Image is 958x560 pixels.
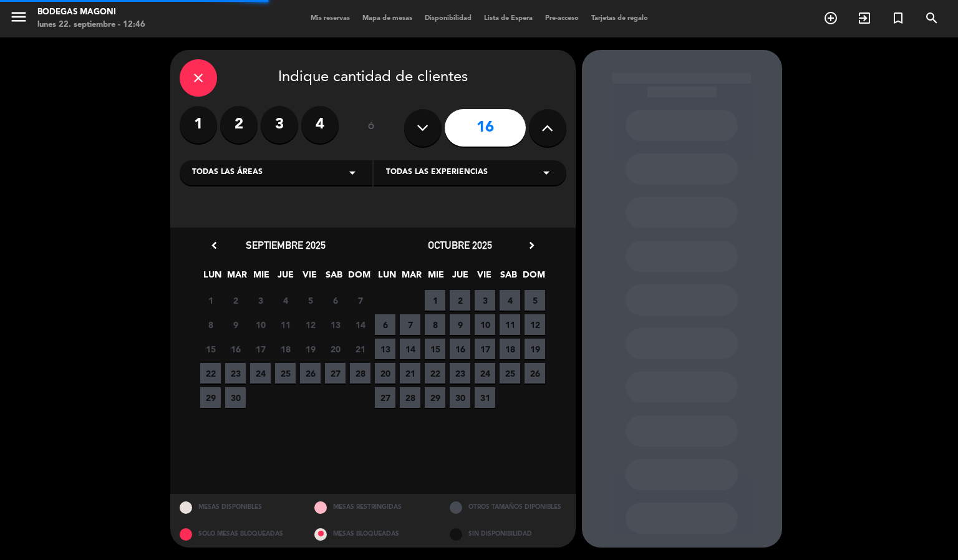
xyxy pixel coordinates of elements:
[250,314,271,335] span: 10
[324,268,344,288] span: SAB
[475,363,495,384] span: 24
[386,167,488,179] span: Todas las experiencias
[350,290,370,311] span: 7
[440,521,576,548] div: SIN DISPONIBILIDAD
[275,268,296,288] span: JUE
[523,268,543,288] span: DOM
[299,268,320,288] span: VIE
[375,363,395,384] span: 20
[475,387,495,408] span: 31
[350,339,370,359] span: 21
[500,314,520,335] span: 11
[539,165,554,180] i: arrow_drop_down
[450,387,470,408] span: 30
[200,387,221,408] span: 29
[425,339,445,359] span: 15
[348,268,369,288] span: DOM
[857,11,872,26] i: exit_to_app
[305,521,440,548] div: MESAS BLOQUEADAS
[9,7,28,31] button: menu
[350,363,370,384] span: 28
[180,106,217,143] label: 1
[225,387,246,408] span: 30
[440,494,576,521] div: OTROS TAMAÑOS DIPONIBLES
[450,339,470,359] span: 16
[37,19,145,31] div: lunes 22. septiembre - 12:46
[350,314,370,335] span: 14
[300,290,321,311] span: 5
[220,106,258,143] label: 2
[305,494,440,521] div: MESAS RESTRINGIDAS
[225,290,246,311] span: 2
[275,290,296,311] span: 4
[345,165,360,180] i: arrow_drop_down
[375,339,395,359] span: 13
[250,339,271,359] span: 17
[525,239,538,252] i: chevron_right
[425,387,445,408] span: 29
[170,494,306,521] div: MESAS DISPONIBLES
[356,15,419,22] span: Mapa de mesas
[377,268,397,288] span: LUN
[425,290,445,311] span: 1
[891,11,906,26] i: turned_in_not
[425,363,445,384] span: 22
[351,106,392,150] div: ó
[191,70,206,85] i: close
[300,363,321,384] span: 26
[208,239,221,252] i: chevron_left
[225,339,246,359] span: 16
[498,268,519,288] span: SAB
[525,363,545,384] span: 26
[226,268,247,288] span: MAR
[325,363,346,384] span: 27
[400,363,420,384] span: 21
[170,521,306,548] div: SOLO MESAS BLOQUEADAS
[401,268,422,288] span: MAR
[450,268,470,288] span: JUE
[250,363,271,384] span: 24
[525,339,545,359] span: 19
[275,363,296,384] span: 25
[400,314,420,335] span: 7
[202,268,223,288] span: LUN
[400,387,420,408] span: 28
[525,290,545,311] span: 5
[225,363,246,384] span: 23
[823,11,838,26] i: add_circle_outline
[251,268,271,288] span: MIE
[924,11,939,26] i: search
[500,290,520,311] span: 4
[301,106,339,143] label: 4
[375,387,395,408] span: 27
[250,290,271,311] span: 3
[478,15,539,22] span: Lista de Espera
[200,314,221,335] span: 8
[375,314,395,335] span: 6
[246,239,326,251] span: septiembre 2025
[300,314,321,335] span: 12
[300,339,321,359] span: 19
[500,339,520,359] span: 18
[275,339,296,359] span: 18
[475,290,495,311] span: 3
[475,339,495,359] span: 17
[475,314,495,335] span: 10
[500,363,520,384] span: 25
[474,268,495,288] span: VIE
[9,7,28,26] i: menu
[419,15,478,22] span: Disponibilidad
[400,339,420,359] span: 14
[325,290,346,311] span: 6
[425,314,445,335] span: 8
[425,268,446,288] span: MIE
[200,363,221,384] span: 22
[428,239,492,251] span: octubre 2025
[525,314,545,335] span: 12
[200,290,221,311] span: 1
[200,339,221,359] span: 15
[325,314,346,335] span: 13
[539,15,585,22] span: Pre-acceso
[585,15,654,22] span: Tarjetas de regalo
[180,59,566,97] div: Indique cantidad de clientes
